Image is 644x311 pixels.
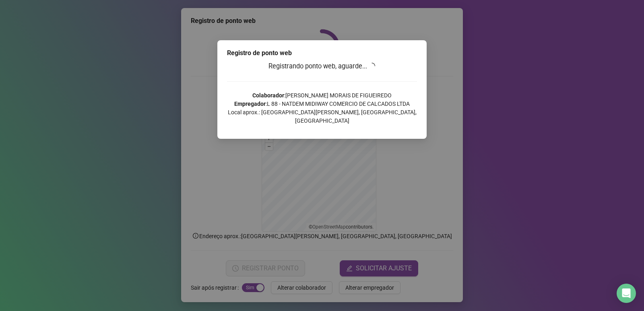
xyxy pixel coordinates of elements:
[227,91,417,125] p: : [PERSON_NAME] MORAIS DE FIGUEIREDO : L 88 - NATDEM MIDIWAY COMERCIO DE CALCADOS LTDA Local apro...
[617,284,636,303] div: Open Intercom Messenger
[252,92,284,99] strong: Colaborador
[369,63,375,69] span: loading
[227,61,417,72] h3: Registrando ponto web, aguarde...
[227,48,417,58] div: Registro de ponto web
[234,101,266,107] strong: Empregador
